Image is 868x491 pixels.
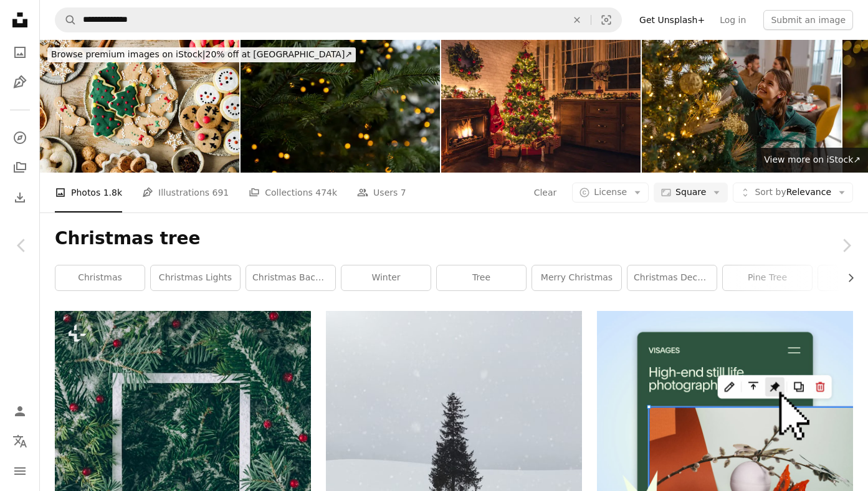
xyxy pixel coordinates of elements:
[594,187,627,197] span: License
[755,186,831,199] span: Relevance
[55,433,311,444] a: Creative layout made of Christmas tree branches with snow and paper card note. Flat lay. Nature N...
[532,265,621,290] a: merry christmas
[763,10,853,30] button: Submit an image
[357,173,406,212] a: Users 7
[7,155,32,180] a: Collections
[723,265,812,290] a: pine tree
[7,399,32,424] a: Log in / Sign up
[437,265,526,290] a: tree
[315,186,337,199] span: 474k
[401,186,406,199] span: 7
[824,186,868,305] a: Next
[51,49,352,59] span: 20% off at [GEOGRAPHIC_DATA] ↗
[212,186,229,199] span: 691
[326,432,582,444] a: green-leaved tree
[627,265,717,290] a: christmas decorations
[249,173,337,212] a: Collections 474k
[7,429,32,454] button: Language
[151,265,240,290] a: christmas lights
[7,70,32,95] a: Illustrations
[441,40,641,173] img: Decorated Christmas tree near fireplace
[55,227,853,250] h1: Christmas tree
[7,185,32,210] a: Download History
[733,183,853,203] button: Sort byRelevance
[764,155,861,164] span: View more on iStock ↗
[55,8,77,32] button: Search Unsplash
[55,265,145,290] a: christmas
[572,183,649,203] button: License
[7,125,32,150] a: Explore
[51,49,205,59] span: Browse premium images on iStock |
[654,183,728,203] button: Square
[755,187,786,197] span: Sort by
[40,40,239,173] img: Assorted Christmas cookies on festive table
[563,8,591,32] button: Clear
[675,186,706,199] span: Square
[756,148,868,173] a: View more on iStock↗
[241,40,440,173] img: Shiny warm lights on fir tree. Winter time and Christmas card
[55,7,622,32] form: Find visuals sitewide
[591,8,621,32] button: Visual search
[632,10,712,30] a: Get Unsplash+
[142,173,229,212] a: Illustrations 691
[7,459,32,484] button: Menu
[712,10,753,30] a: Log in
[246,265,335,290] a: christmas background
[642,40,841,173] img: Christmas tree decorating tradition with family
[533,183,558,203] button: Clear
[341,265,431,290] a: winter
[7,40,32,65] a: Photos
[40,40,363,70] a: Browse premium images on iStock|20% off at [GEOGRAPHIC_DATA]↗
